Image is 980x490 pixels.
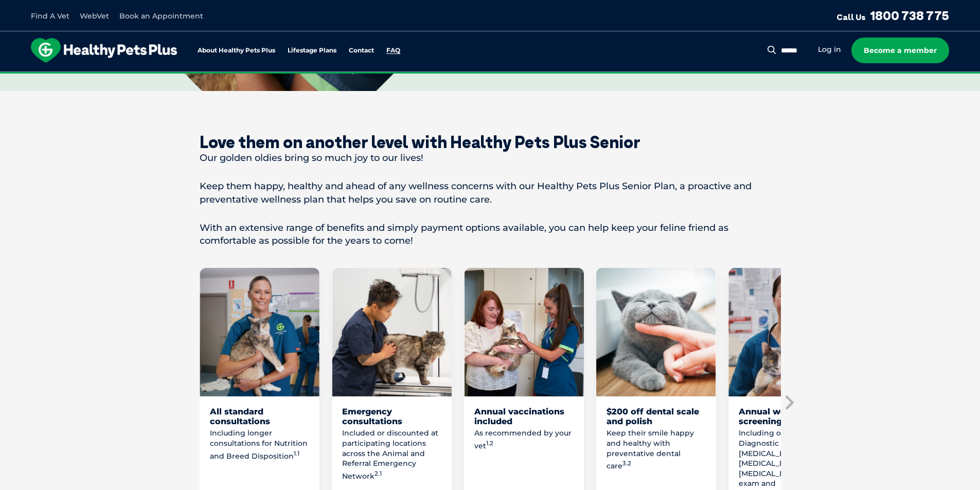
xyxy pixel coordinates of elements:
a: About Healthy Pets Plus [198,47,275,54]
a: Become a member [851,38,949,63]
p: With an extensive range of benefits and simply payment options available, you can help keep your ... [200,222,781,247]
p: Our golden oldies bring so much joy to our lives! [200,152,781,165]
p: Including longer consultations for Nutrition and Breed Disposition [210,428,309,461]
p: Included or discounted at participating locations across the Animal and Referral Emergency Network [342,428,441,481]
sup: 1.1 [294,450,299,457]
a: Call Us1800 738 775 [836,8,949,23]
div: Emergency consultations [342,407,441,426]
a: Book an Appointment [119,11,203,21]
div: Annual vaccinations included [474,407,574,426]
p: As recommended by your vet [474,428,574,451]
button: Next slide [781,395,796,410]
div: $200 off dental scale and polish [607,407,706,426]
span: Call Us [836,12,866,22]
a: Log in [818,45,841,55]
sup: 1.2 [486,440,493,447]
sup: 2.1 [375,470,382,477]
button: Search [765,45,778,55]
a: Contact [349,47,374,54]
a: Find A Vet [31,11,69,21]
img: hpp-logo [31,38,177,63]
a: Lifestage Plans [288,47,336,54]
div: Annual wellness screenings [739,407,838,426]
a: WebVet [80,11,109,21]
sup: 3.2 [622,460,631,467]
p: Keep their smile happy and healthy with preventative dental care [607,428,706,471]
p: Keep them happy, healthy and ahead of any wellness concerns with our Healthy Pets Plus Senior Pla... [200,180,781,206]
span: Proactive, preventative wellness program designed to keep your pet healthier and happier for longer [298,72,682,81]
div: All standard consultations [210,407,309,426]
a: FAQ [386,47,400,54]
div: Love them on another level with Healthy Pets Plus Senior [200,132,781,152]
